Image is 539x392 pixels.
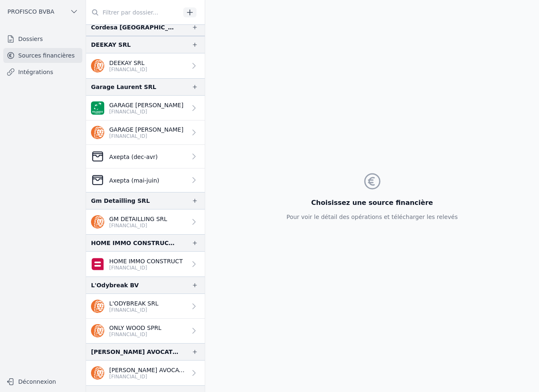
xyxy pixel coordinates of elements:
[109,331,161,338] p: [FINANCIAL_ID]
[109,299,158,308] p: L'ODYBREAK SRL
[86,252,205,277] a: HOME IMMO CONSTRUCT [FINANCIAL_ID]
[3,31,82,46] a: Dossiers
[86,294,205,319] a: L'ODYBREAK SRL [FINANCIAL_ID]
[91,257,104,271] img: belfius.png
[91,150,104,163] img: CleanShot-202025-05-26-20at-2016.10.27-402x.png
[109,307,158,313] p: [FINANCIAL_ID]
[91,366,104,380] img: ing.png
[109,373,187,380] p: [FINANCIAL_ID]
[91,59,104,72] img: ing.png
[86,145,205,168] a: Axepta (dec-avr)
[3,48,82,63] a: Sources financières
[109,59,147,67] p: DEEKAY SRL
[86,53,205,78] a: DEEKAY SRL [FINANCIAL_ID]
[86,209,205,234] a: GM DETAILLING SRL [FINANCIAL_ID]
[91,215,104,228] img: ing.png
[91,196,150,206] div: Gm Detailling SRL
[109,101,183,109] p: GARAGE [PERSON_NAME]
[109,133,183,139] p: [FINANCIAL_ID]
[109,125,183,134] p: GARAGE [PERSON_NAME]
[91,300,104,313] img: ing.png
[109,108,183,115] p: [FINANCIAL_ID]
[91,82,156,92] div: Garage Laurent SRL
[91,173,104,187] img: CleanShot-202025-05-26-20at-2016.10.27-402x.png
[91,101,104,115] img: BNP_BE_BUSINESS_GEBABEBB.png
[3,65,82,79] a: Intégrations
[109,176,159,185] p: Axepta (mai-juin)
[86,5,180,20] input: Filtrer par dossier...
[109,66,147,73] p: [FINANCIAL_ID]
[86,96,205,120] a: GARAGE [PERSON_NAME] [FINANCIAL_ID]
[109,257,183,265] p: HOME IMMO CONSTRUCT
[91,238,178,248] div: HOME IMMO CONSTRUCT BV
[91,126,104,139] img: ing.png
[86,319,205,343] a: ONLY WOOD SPRL [FINANCIAL_ID]
[91,347,178,357] div: [PERSON_NAME] AVOCAT SRL
[3,375,82,388] button: Déconnexion
[86,361,205,385] a: [PERSON_NAME] AVOCAT SRL [FINANCIAL_ID]
[91,22,178,32] div: Cordesa [GEOGRAPHIC_DATA] SRL
[86,168,205,192] a: Axepta (mai-juin)
[7,7,54,16] span: PROFISCO BVBA
[91,40,131,50] div: DEEKAY SRL
[86,120,205,145] a: GARAGE [PERSON_NAME] [FINANCIAL_ID]
[109,222,167,229] p: [FINANCIAL_ID]
[286,198,458,208] h3: Choisissez une source financière
[286,213,458,221] p: Pour voir le détail des opérations et télécharger les relevés
[109,153,158,161] p: Axepta (dec-avr)
[109,366,187,374] p: [PERSON_NAME] AVOCAT SRL
[91,324,104,337] img: ing.png
[109,265,183,271] p: [FINANCIAL_ID]
[109,324,161,332] p: ONLY WOOD SPRL
[91,280,139,290] div: L'Odybreak BV
[109,215,167,223] p: GM DETAILLING SRL
[3,5,82,18] button: PROFISCO BVBA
